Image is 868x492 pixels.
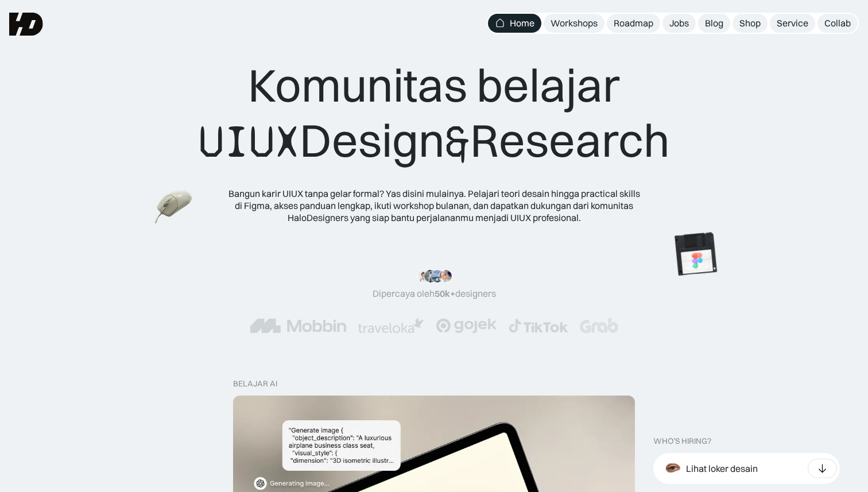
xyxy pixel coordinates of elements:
a: Service [770,14,815,33]
span: & [445,114,470,169]
div: Workshops [551,17,598,29]
div: Home [510,17,534,29]
a: Roadmap [607,14,660,33]
div: Dipercaya oleh designers [373,288,496,300]
div: WHO’S HIRING? [653,436,711,446]
a: Home [488,14,541,33]
div: Lihat loker desain [686,463,758,475]
div: Shop [739,17,761,29]
div: Roadmap [614,17,653,29]
a: Collab [817,14,858,33]
div: Jobs [669,17,689,29]
span: 50k+ [435,288,455,299]
div: Bangun karir UIUX tanpa gelar formal? Yas disini mulainya. Pelajari teori desain hingga practical... [227,188,641,223]
span: UIUX [199,114,300,169]
div: Service [777,17,808,29]
a: Blog [698,14,730,33]
div: belajar ai [233,379,277,389]
a: Shop [733,14,768,33]
a: Workshops [544,14,604,33]
div: Komunitas belajar Design Research [199,57,670,169]
div: Collab [824,17,851,29]
div: Blog [705,17,723,29]
a: Jobs [662,14,696,33]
